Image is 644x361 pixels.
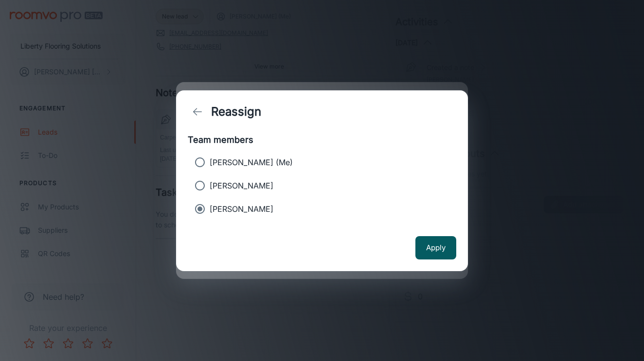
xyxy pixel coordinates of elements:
h1: Reassign [211,103,261,120]
p: [PERSON_NAME] [210,203,273,215]
p: [PERSON_NAME] [210,180,273,191]
button: back [188,102,207,121]
p: [PERSON_NAME] (Me) [210,156,293,168]
h6: Team members [188,133,456,147]
button: Apply [415,236,456,259]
